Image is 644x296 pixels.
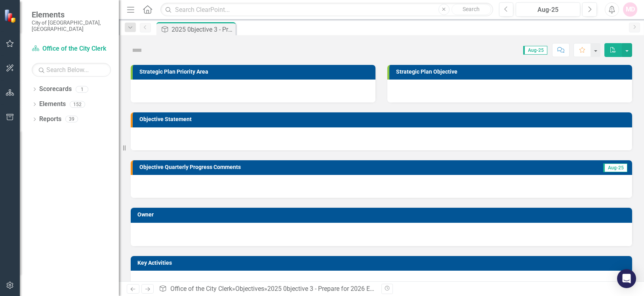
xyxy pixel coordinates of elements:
h3: Objective Quarterly Progress Comments [139,164,532,170]
input: Search Below... [32,63,111,77]
div: 39 [65,116,78,123]
div: Aug-25 [518,5,577,15]
span: Search [463,6,480,12]
div: 152 [70,101,85,108]
small: City of [GEOGRAPHIC_DATA], [GEOGRAPHIC_DATA] [32,19,111,32]
span: Elements [32,10,111,19]
span: Aug-25 [523,46,547,55]
a: Office of the City Clerk [32,44,111,53]
div: Open Intercom Messenger [617,269,636,288]
img: Not Defined [131,44,143,57]
a: Elements [39,100,66,109]
div: » » [159,285,375,294]
h3: Key Activities [137,260,628,266]
a: Office of the City Clerk [170,285,232,292]
button: Search [452,4,491,15]
a: Scorecards [39,85,72,94]
h3: Strategic Plan Objective [396,69,628,75]
span: Aug-25 [603,163,627,172]
h3: Objective Statement [139,116,628,122]
a: Objectives [235,285,264,292]
a: Reports [39,115,61,124]
h3: Strategic Plan Priority Area [139,69,372,75]
img: ClearPoint Strategy [4,9,18,23]
h3: Owner [137,212,628,218]
button: MD [623,2,637,17]
div: 1 [76,86,88,93]
button: Aug-25 [516,2,580,17]
div: 2025 0bjective 3 - Prepare for 2026 Election and implement any Changes that may result from the [... [171,25,234,34]
input: Search ClearPoint... [160,3,493,17]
